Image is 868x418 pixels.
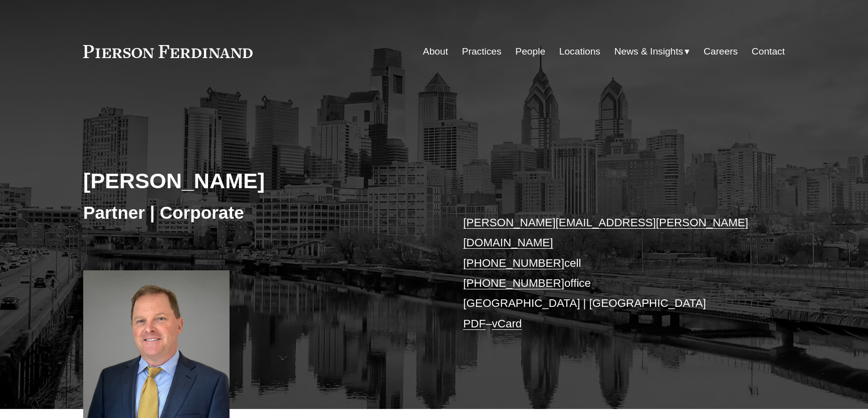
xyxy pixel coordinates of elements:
[463,257,564,269] a: [PHONE_NUMBER]
[492,317,522,330] a: vCard
[559,42,600,61] a: Locations
[462,42,502,61] a: Practices
[463,216,748,249] a: [PERSON_NAME][EMAIL_ADDRESS][PERSON_NAME][DOMAIN_NAME]
[704,42,738,61] a: Careers
[463,277,564,289] a: [PHONE_NUMBER]
[463,317,486,330] a: PDF
[515,42,545,61] a: People
[423,42,448,61] a: About
[83,202,434,224] h3: Partner | Corporate
[752,42,785,61] a: Contact
[614,42,690,61] a: folder dropdown
[83,168,434,194] h2: [PERSON_NAME]
[614,43,684,61] span: News & Insights
[463,213,755,334] p: cell office [GEOGRAPHIC_DATA] | [GEOGRAPHIC_DATA] –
